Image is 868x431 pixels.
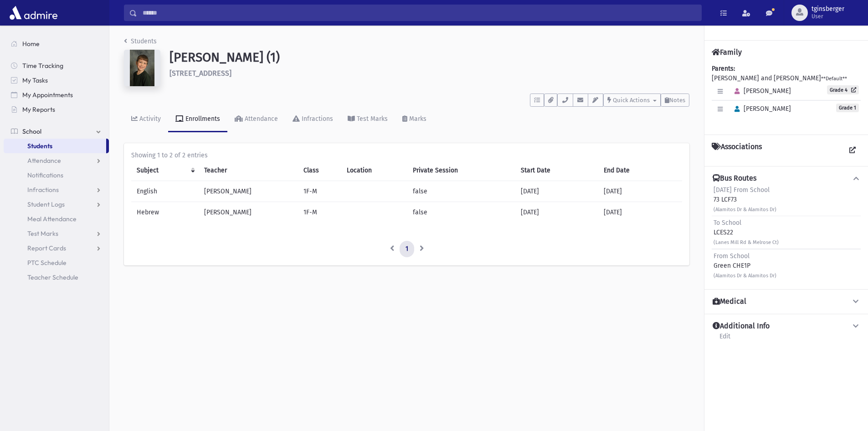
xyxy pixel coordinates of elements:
[4,270,109,285] a: Teacher Schedule
[131,181,199,202] td: English
[298,181,341,202] td: 1F-M
[22,127,41,135] span: School
[22,105,55,114] span: My Reports
[4,197,109,212] a: Student Logs
[714,251,776,280] div: Green CHE1P
[730,105,791,113] span: [PERSON_NAME]
[712,322,861,331] button: Additional Info
[712,48,742,57] h4: Family
[613,97,650,104] span: Quick Actions
[598,181,682,202] td: [DATE]
[4,102,109,117] a: My Reports
[227,107,285,132] a: Attendance
[515,160,598,181] th: Start Date
[407,115,426,123] div: Marks
[812,13,844,20] span: User
[4,241,109,255] a: Report Cards
[298,202,341,223] td: 1F-M
[131,151,682,160] div: Showing 1 to 2 of 2 entries
[407,202,515,223] td: false
[661,93,689,107] button: Notes
[340,107,395,132] a: Test Marks
[124,107,168,132] a: Activity
[4,58,109,73] a: Time Tracking
[714,219,741,227] span: To School
[184,115,220,123] div: Enrollments
[124,37,157,45] a: Students
[27,215,77,223] span: Meal Attendance
[713,322,770,331] h4: Additional Info
[712,142,762,159] h4: Associations
[4,139,106,153] a: Students
[199,202,298,223] td: [PERSON_NAME]
[4,36,109,51] a: Home
[4,255,109,270] a: PTC Schedule
[298,160,341,181] th: Class
[407,181,515,202] td: false
[22,62,63,70] span: Time Tracking
[355,115,388,123] div: Test Marks
[730,87,791,95] span: [PERSON_NAME]
[341,160,407,181] th: Location
[27,244,66,252] span: Report Cards
[712,64,861,127] div: [PERSON_NAME] and [PERSON_NAME]
[137,5,701,21] input: Search
[713,174,756,183] h4: Bus Routes
[300,115,333,123] div: Infractions
[4,226,109,241] a: Test Marks
[27,259,67,267] span: PTC Schedule
[714,273,776,279] small: (Alamitos Dr & Alamitos Dr)
[712,297,861,306] button: Medical
[27,142,52,150] span: Students
[169,50,689,65] h1: [PERSON_NAME] (1)
[603,93,661,107] button: Quick Actions
[827,85,859,94] a: Grade 4
[4,153,109,168] a: Attendance
[714,186,770,194] span: [DATE] From School
[836,104,859,112] span: Grade 1
[243,115,278,123] div: Attendance
[4,212,109,226] a: Meal Attendance
[124,36,157,50] nav: breadcrumb
[285,107,340,132] a: Infractions
[515,202,598,223] td: [DATE]
[714,252,750,260] span: From School
[4,168,109,182] a: Notifications
[598,202,682,223] td: [DATE]
[199,160,298,181] th: Teacher
[27,171,63,179] span: Notifications
[7,4,60,22] img: AdmirePro
[168,107,227,132] a: Enrollments
[712,65,735,73] b: Parents:
[714,218,779,247] div: LCES22
[713,297,746,306] h4: Medical
[400,241,414,257] a: 1
[407,160,515,181] th: Private Session
[22,91,73,99] span: My Appointments
[4,182,109,197] a: Infractions
[395,107,434,132] a: Marks
[4,73,109,88] a: My Tasks
[714,239,779,245] small: (Lanes Mill Rd & Melrose Ct)
[27,273,78,281] span: Teacher Schedule
[4,88,109,102] a: My Appointments
[844,142,861,159] a: View all Associations
[27,200,65,208] span: Student Logs
[714,207,776,213] small: (Alamitos Dr & Alamitos Dr)
[4,124,109,139] a: School
[712,174,861,183] button: Bus Routes
[138,115,161,123] div: Activity
[812,5,844,13] span: tginsberger
[27,156,61,165] span: Attendance
[669,97,685,104] span: Notes
[131,160,199,181] th: Subject
[22,40,40,48] span: Home
[169,69,689,78] h6: [STREET_ADDRESS]
[714,185,776,214] div: 73 LCF73
[719,331,731,348] a: Edit
[22,76,48,84] span: My Tasks
[598,160,682,181] th: End Date
[27,229,58,238] span: Test Marks
[515,181,598,202] td: [DATE]
[131,202,199,223] td: Hebrew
